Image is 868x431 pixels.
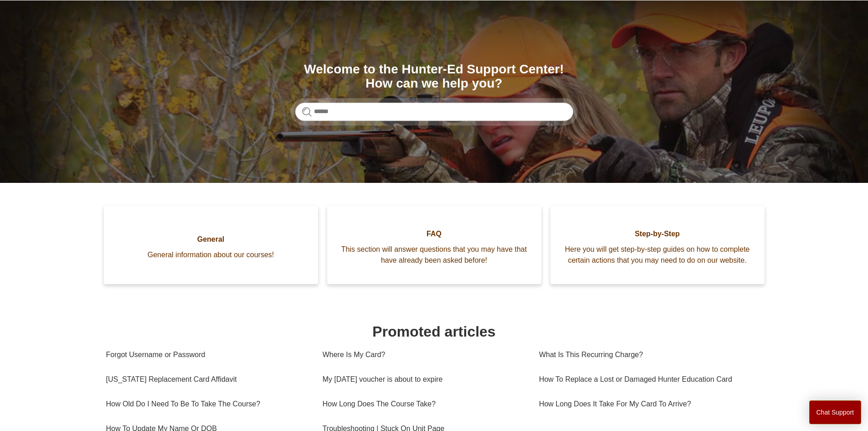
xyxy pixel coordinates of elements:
[341,228,528,239] span: FAQ
[539,343,755,367] a: What Is This Recurring Charge?
[106,343,309,367] a: Forgot Username or Password
[104,206,318,284] a: General General information about our courses!
[539,367,755,392] a: How To Replace a Lost or Damaged Hunter Education Card
[550,206,765,284] a: Step-by-Step Here you will get step-by-step guides on how to complete certain actions that you ma...
[106,392,309,416] a: How Old Do I Need To Be To Take The Course?
[341,244,528,266] span: This section will answer questions that you may have that have already been asked before!
[564,244,751,266] span: Here you will get step-by-step guides on how to complete certain actions that you may need to do ...
[809,400,862,424] button: Chat Support
[539,392,755,416] a: How Long Does It Take For My Card To Arrive?
[106,367,309,392] a: [US_STATE] Replacement Card Affidavit
[564,228,751,239] span: Step-by-Step
[323,343,525,367] a: Where Is My Card?
[106,321,762,343] h1: Promoted articles
[323,392,525,416] a: How Long Does The Course Take?
[327,206,541,284] a: FAQ This section will answer questions that you may have that have already been asked before!
[323,367,525,392] a: My [DATE] voucher is about to expire
[118,234,304,245] span: General
[295,103,573,121] input: Search
[118,249,304,260] span: General information about our courses!
[295,62,573,91] h1: Welcome to the Hunter-Ed Support Center! How can we help you?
